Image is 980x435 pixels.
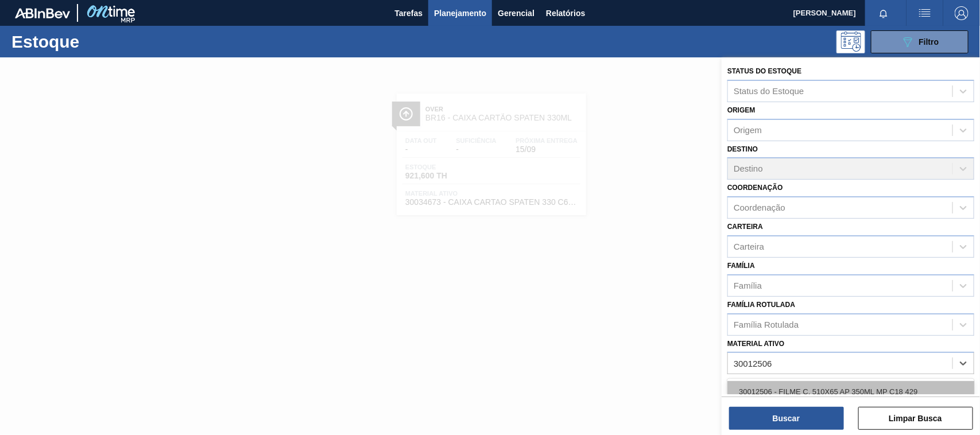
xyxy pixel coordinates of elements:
div: 30012506 - FILME C. 510X65 AP 350ML MP C18 429 [727,381,974,402]
div: Origem [734,125,762,135]
span: Tarefas [394,6,423,20]
button: Filtro [871,30,969,53]
img: TNhmsLtSVTkK8tSr43FrP2fwEKptu5GPRR3wAAAABJRU5ErkJggg== [15,8,70,18]
div: Família [734,281,762,290]
img: Logout [955,6,969,20]
label: Família [727,262,755,270]
span: Gerencial [498,6,534,20]
label: Material ativo [727,340,785,348]
div: Status do Estoque [734,86,804,96]
label: Status do Estoque [727,67,801,75]
div: Pogramando: nenhum usuário selecionado [836,30,865,53]
img: userActions [918,6,932,20]
label: Família Rotulada [727,301,795,309]
div: Coordenação [734,203,785,213]
div: Carteira [734,242,764,251]
span: Relatórios [546,6,585,20]
h1: Estoque [11,35,180,48]
button: Notificações [865,5,902,21]
label: Origem [727,106,756,114]
label: Destino [727,145,758,153]
span: Planejamento [434,6,486,20]
span: Filtro [919,37,939,46]
label: Coordenação [727,184,783,192]
label: Carteira [727,223,763,231]
div: Família Rotulada [734,320,799,329]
